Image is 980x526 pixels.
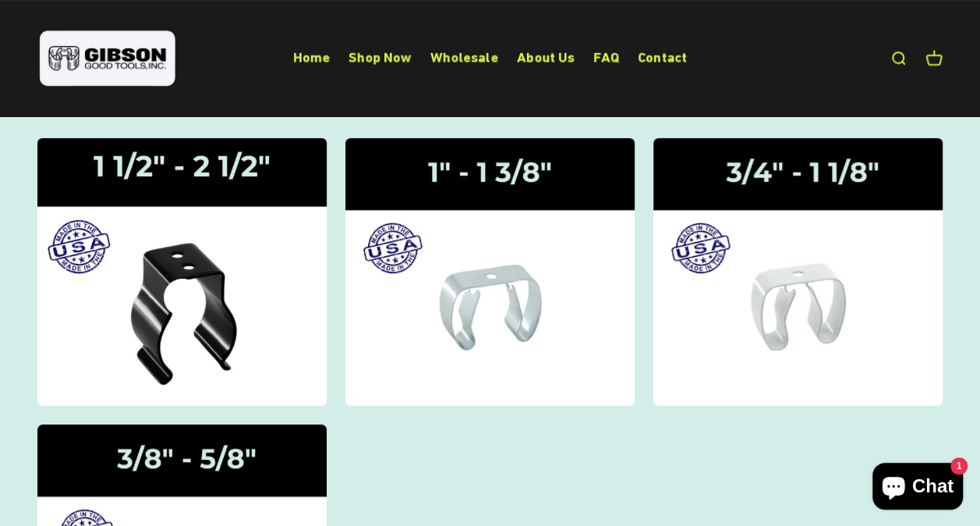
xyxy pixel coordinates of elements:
[517,49,575,66] a: About Us
[29,130,335,414] img: Gibson gripper clips one and a half inch to two and a half inches
[293,49,330,66] a: Home
[593,49,619,66] a: FAQ
[653,138,943,406] img: Gripper Clips | 3/4" - 1 1/8"
[37,138,327,406] a: Gibson gripper clips one and a half inch to two and a half inches
[638,49,687,66] a: Contact
[345,138,635,406] img: Gripper Clips | 1" - 1 3/8"
[430,49,498,66] a: Wholesale
[868,463,968,514] inbox-online-store-chat: Shopify online store chat
[348,49,412,66] a: Shop Now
